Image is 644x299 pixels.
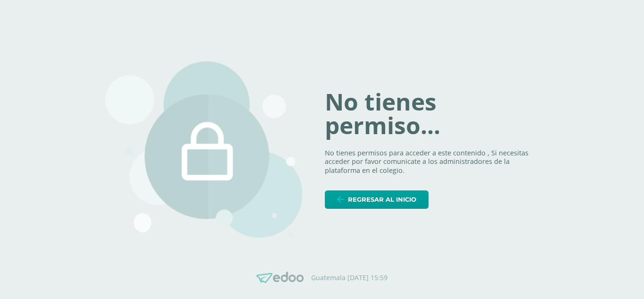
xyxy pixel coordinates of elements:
img: 403.png [105,61,302,238]
p: Guatemala [DATE] 15:59 [311,273,388,282]
h1: No tienes permiso... [325,90,539,137]
a: Regresar al inicio [325,190,429,209]
img: Edoo [256,272,304,283]
span: Regresar al inicio [348,191,416,208]
p: No tienes permisos para acceder a este contenido , Si necesitas acceder por favor comunicate a lo... [325,149,539,175]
